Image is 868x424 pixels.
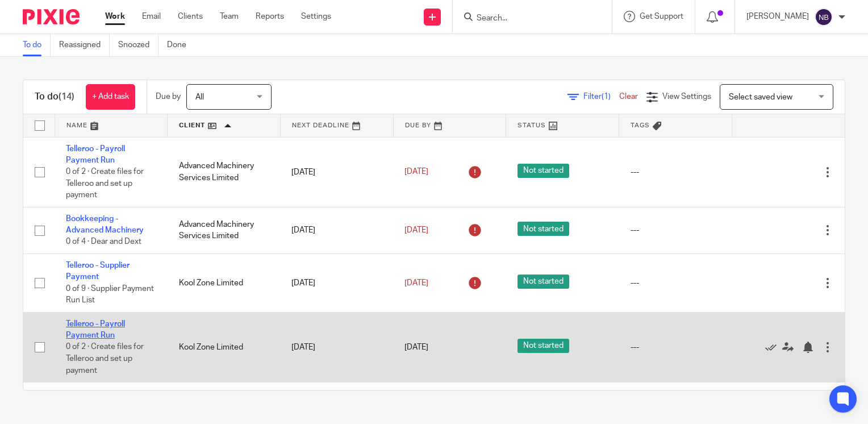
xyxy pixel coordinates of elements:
p: [PERSON_NAME] [746,11,809,22]
a: Mark as done [765,342,782,353]
a: Bookkeeping - Advanced Machinery [66,215,144,234]
p: Due by [156,91,181,102]
span: Not started [518,275,569,289]
span: 0 of 2 · Create files for Telleroo and set up payment [66,168,144,199]
span: Not started [518,164,569,178]
a: Done [167,34,195,56]
span: Not started [518,339,569,353]
td: Kool Zone Limited [168,254,281,313]
div: --- [631,225,721,236]
span: Get Support [640,13,683,20]
td: [DATE] [280,137,393,207]
div: --- [631,277,721,289]
a: Telleroo - Payroll Payment Run [66,145,125,164]
span: [DATE] [404,168,428,176]
h1: To do [35,91,74,103]
a: Clear [619,93,638,101]
span: 0 of 9 · Supplier Payment Run List [66,285,154,305]
img: svg%3E [815,8,833,26]
td: [DATE] [280,207,393,253]
td: Advanced Machinery Services Limited [168,137,281,207]
span: [DATE] [404,226,428,234]
a: Reassigned [59,34,110,56]
span: Tags [631,122,650,128]
img: Pixie [23,9,80,24]
td: Kool Zone Limited [168,312,281,382]
span: View Settings [662,93,711,101]
span: (14) [59,92,74,101]
span: (1) [602,93,611,101]
input: Search [475,14,578,24]
a: Snoozed [118,34,158,56]
a: Team [220,11,239,22]
a: Settings [301,11,331,22]
div: --- [631,342,721,353]
span: Select saved view [729,93,792,101]
a: To do [23,34,51,56]
td: [DATE] [280,312,393,382]
a: + Add task [86,84,135,110]
span: [DATE] [404,279,428,287]
span: 0 of 4 · Dear and Dext [66,238,141,246]
a: Email [142,11,161,22]
a: Work [105,11,125,22]
td: Advanced Machinery Services Limited [168,207,281,253]
span: [DATE] [404,343,428,351]
span: Filter [583,93,619,101]
span: Not started [518,222,569,236]
a: Telleroo - Payroll Payment Run [66,320,125,339]
a: Clients [178,11,203,22]
td: [DATE] [280,254,393,313]
a: Telleroo - Supplier Payment [66,261,130,281]
span: All [195,93,204,101]
div: --- [631,167,721,178]
a: Reports [256,11,284,22]
span: 0 of 2 · Create files for Telleroo and set up payment [66,343,144,375]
